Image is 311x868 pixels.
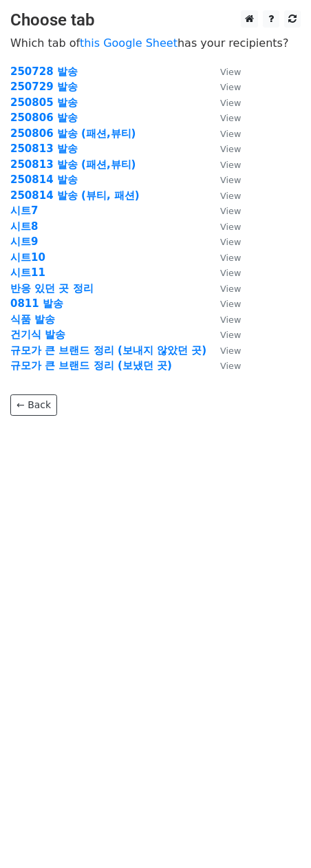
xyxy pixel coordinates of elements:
[206,220,241,233] a: View
[206,328,241,341] a: View
[220,222,241,232] small: View
[10,266,45,279] a: 시트11
[206,173,241,186] a: View
[10,235,38,248] a: 시트9
[10,204,38,217] a: 시트7
[206,127,241,140] a: View
[220,315,241,325] small: View
[206,282,241,295] a: View
[10,96,78,109] a: 250805 발송
[80,36,178,50] a: this Google Sheet
[206,112,241,124] a: View
[220,113,241,123] small: View
[206,65,241,78] a: View
[206,81,241,93] a: View
[206,235,241,248] a: View
[10,282,94,295] a: 반응 있던 곳 정리
[10,189,140,202] a: 250814 발송 (뷰티, 패션)
[206,359,241,372] a: View
[220,206,241,216] small: View
[10,297,63,310] a: 0811 발송
[220,160,241,170] small: View
[10,313,55,326] a: 식품 발송
[10,359,172,372] a: 규모가 큰 브랜드 정리 (보냈던 곳)
[10,142,78,155] a: 250813 발송
[10,328,65,341] a: 건기식 발송
[10,81,78,93] a: 250729 발송
[206,313,241,326] a: View
[220,237,241,247] small: View
[206,189,241,202] a: View
[206,158,241,171] a: View
[220,191,241,201] small: View
[220,98,241,108] small: View
[206,142,241,155] a: View
[10,173,78,186] a: 250814 발송
[220,175,241,185] small: View
[220,129,241,139] small: View
[220,144,241,154] small: View
[10,65,78,78] a: 250728 발송
[220,268,241,278] small: View
[206,266,241,279] a: View
[10,158,136,171] a: 250813 발송 (패션,뷰티)
[206,297,241,310] a: View
[220,284,241,294] small: View
[206,204,241,217] a: View
[206,96,241,109] a: View
[10,36,301,50] p: Which tab of has your recipients?
[220,361,241,371] small: View
[220,330,241,340] small: View
[10,127,136,140] a: 250806 발송 (패션,뷰티)
[206,251,241,264] a: View
[220,253,241,263] small: View
[10,220,38,233] a: 시트8
[10,344,206,357] a: 규모가 큰 브랜드 정리 (보내지 않았던 곳)
[10,394,57,416] a: ← Back
[206,344,241,357] a: View
[220,299,241,309] small: View
[10,251,45,264] a: 시트10
[10,112,78,124] a: 250806 발송
[220,67,241,77] small: View
[220,346,241,356] small: View
[220,82,241,92] small: View
[10,10,301,30] h3: Choose tab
